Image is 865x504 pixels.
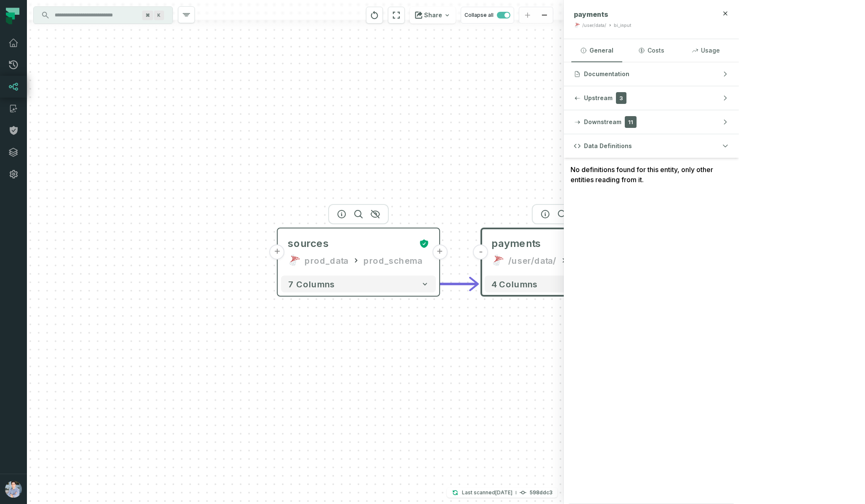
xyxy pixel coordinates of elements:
span: Upstream [584,94,613,102]
button: + [270,244,285,260]
span: 11 [625,116,637,128]
button: + [432,244,447,260]
button: Costs [626,39,677,62]
button: Last scanned[DATE] 4:22:51 AM598ddc3 [447,488,557,498]
button: - [473,244,488,260]
button: Collapse all [461,7,514,24]
div: Certified [416,239,429,249]
button: Usage [680,39,731,62]
span: 7 columns [288,279,335,289]
div: prod_schema [364,254,422,267]
p: Last scanned [462,488,512,497]
button: Documentation [564,62,739,86]
div: /user/data/ [582,22,606,29]
button: Data Definitions [564,134,739,158]
button: zoom out [536,7,553,24]
div: bi_input [614,22,631,29]
span: Press ⌘ + K to focus the search bar [154,11,164,20]
span: 3 [616,92,626,104]
div: No definitions found for this entity, only other entities reading from it. [564,158,739,191]
span: payments [491,237,541,250]
h4: 598ddc3 [530,490,552,495]
div: prod_data [305,254,348,267]
button: General [571,39,622,62]
span: 4 columns [491,279,538,289]
span: Documentation [584,70,629,78]
div: sources [288,237,329,250]
span: Data Definitions [584,142,632,150]
span: Downstream [584,118,621,126]
button: Downstream11 [564,110,739,134]
button: Upstream3 [564,86,739,110]
img: avatar of Alon Nafta [5,481,22,498]
button: Share [410,7,456,24]
div: /user/data/ [508,254,556,267]
span: payments [574,10,608,19]
span: Press ⌘ + K to focus the search bar [142,11,153,20]
relative-time: Sep 15, 2025, 4:22 AM GMT+3 [495,489,512,496]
